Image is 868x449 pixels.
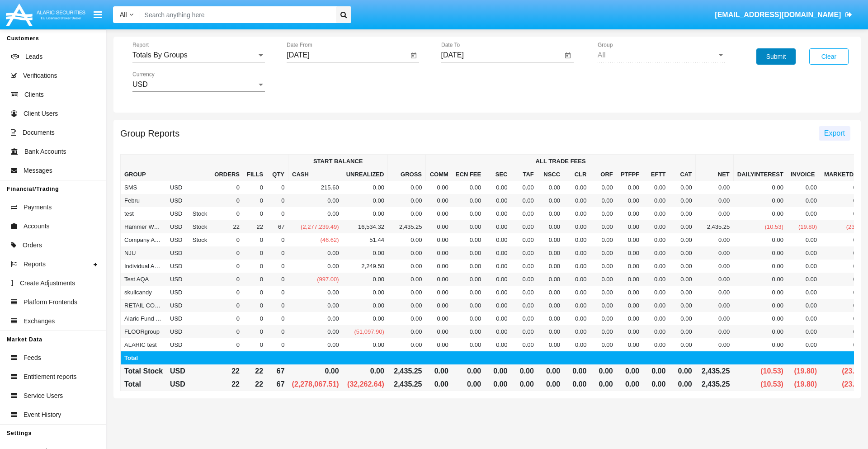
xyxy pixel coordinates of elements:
[538,299,564,312] td: 0.00
[24,90,44,99] span: Clients
[267,273,288,286] td: 0
[166,246,189,260] td: USD
[166,207,189,220] td: USD
[343,168,388,181] th: Unrealized
[711,2,857,28] a: [EMAIL_ADDRESS][DOMAIN_NAME]
[617,246,643,260] td: 0.00
[564,220,590,233] td: 0.00
[243,194,267,207] td: 0
[288,299,343,312] td: 0.00
[243,246,267,260] td: 0
[267,155,288,181] th: Qty
[590,194,616,207] td: 0.00
[696,286,734,299] td: 0.00
[166,299,189,312] td: USD
[564,194,590,207] td: 0.00
[590,207,616,220] td: 0.00
[288,181,343,194] td: 215.60
[643,312,669,325] td: 0.00
[590,299,616,312] td: 0.00
[452,181,485,194] td: 0.00
[643,273,669,286] td: 0.00
[243,233,267,246] td: 0
[121,273,167,286] td: Test AQA
[485,233,511,246] td: 0.00
[211,273,243,286] td: 0
[343,286,388,299] td: 0.00
[113,10,140,19] a: All
[132,51,188,59] span: Totals By Groups
[343,260,388,273] td: 2,249.50
[211,194,243,207] td: 0
[562,50,573,61] button: Open calendar
[669,312,695,325] td: 0.00
[166,312,189,325] td: USD
[485,168,511,181] th: Sec
[243,155,267,181] th: Fills
[267,207,288,220] td: 0
[388,194,426,207] td: 0.00
[343,181,388,194] td: 0.00
[669,299,695,312] td: 0.00
[288,207,343,220] td: 0.00
[511,220,537,233] td: 0.00
[733,286,787,299] td: 0.00
[824,129,845,137] span: Export
[211,233,243,246] td: 0
[511,273,537,286] td: 0.00
[485,220,511,233] td: 0.00
[590,220,616,233] td: 0.00
[343,246,388,260] td: 0.00
[564,273,590,286] td: 0.00
[733,260,787,273] td: 0.00
[211,181,243,194] td: 0
[120,130,179,137] h5: Group Reports
[211,246,243,260] td: 0
[590,260,616,273] td: 0.00
[787,246,821,260] td: 0.00
[485,207,511,220] td: 0.00
[426,233,452,246] td: 0.00
[538,246,564,260] td: 0.00
[511,260,537,273] td: 0.00
[669,273,695,286] td: 0.00
[140,6,333,23] input: Search
[267,286,288,299] td: 0
[485,181,511,194] td: 0.00
[452,168,485,181] th: Ecn Fee
[733,181,787,194] td: 0.00
[211,299,243,312] td: 0
[511,207,537,220] td: 0.00
[696,220,734,233] td: 2,435.25
[243,312,267,325] td: 0
[669,286,695,299] td: 0.00
[452,207,485,220] td: 0.00
[288,168,343,181] th: Cash
[617,168,643,181] th: PTFPF
[538,181,564,194] td: 0.00
[426,155,696,168] th: All Trade Fees
[617,194,643,207] td: 0.00
[696,207,734,220] td: 0.00
[809,48,849,65] button: Clear
[24,203,52,212] span: Payments
[426,286,452,299] td: 0.00
[511,312,537,325] td: 0.00
[388,246,426,260] td: 0.00
[166,233,189,246] td: USD
[24,410,61,420] span: Event History
[538,286,564,299] td: 0.00
[511,233,537,246] td: 0.00
[643,286,669,299] td: 0.00
[452,273,485,286] td: 0.00
[590,233,616,246] td: 0.00
[243,273,267,286] td: 0
[288,194,343,207] td: 0.00
[343,273,388,286] td: 0.00
[243,286,267,299] td: 0
[343,194,388,207] td: 0.00
[267,181,288,194] td: 0
[643,194,669,207] td: 0.00
[24,372,77,382] span: Entitlement reports
[787,233,821,246] td: 0.00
